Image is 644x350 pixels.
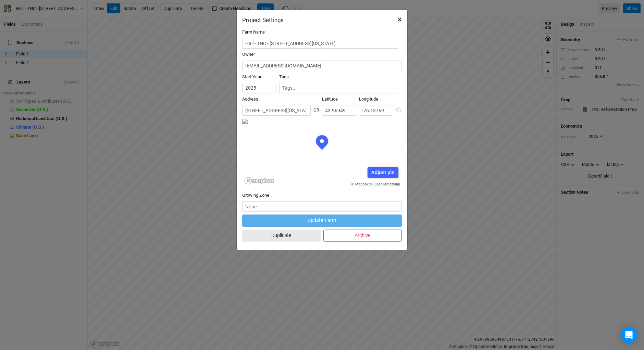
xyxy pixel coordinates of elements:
a: Mapbox logo [244,177,274,185]
a: © Mapbox [351,182,369,186]
input: None [242,201,402,212]
label: Growing Zone [242,192,269,198]
span: × [397,15,402,24]
button: Close [392,10,407,29]
div: Adjust pin [368,167,398,178]
label: Farm Name [242,29,265,35]
button: Archive [323,230,402,242]
div: Open Intercom Messenger [621,327,637,343]
button: Duplicate [242,230,321,242]
button: Update Farm [242,215,402,226]
label: Latitude [322,96,338,102]
input: Project/Farm Name [242,38,399,49]
input: Start Year [242,83,276,93]
label: Start Year [242,74,261,80]
label: Tags [279,74,289,80]
input: Longitude [359,105,393,116]
input: Address (123 James St...) [242,105,311,116]
div: OR [313,102,319,113]
label: Owner [242,51,255,57]
button: Copy [396,107,402,113]
input: Latitude [322,105,356,116]
label: Address [242,96,258,102]
a: © OpenStreetMap [370,182,400,186]
h2: Project Settings [242,17,284,24]
label: Longitude [359,96,378,102]
input: Tags... [282,85,396,92]
input: cj@propagateag.com [242,61,402,71]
